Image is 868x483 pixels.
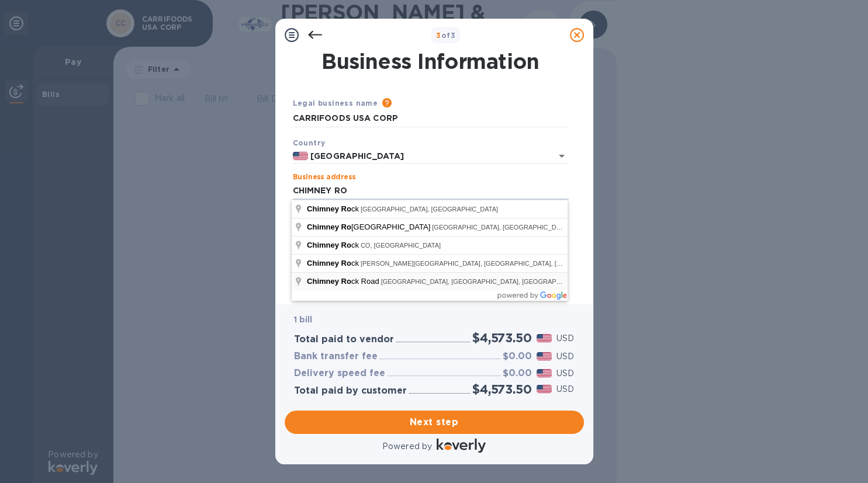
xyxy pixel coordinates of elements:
b: Legal business name [293,99,378,107]
h3: Total paid to vendor [294,334,394,345]
img: US [293,152,309,160]
b: of 3 [436,31,455,40]
input: Enter legal business name [293,110,569,127]
span: Chimney Ro [307,241,351,249]
img: USD [537,369,552,377]
span: [GEOGRAPHIC_DATA], [GEOGRAPHIC_DATA] [361,206,498,213]
span: CO, [GEOGRAPHIC_DATA] [361,242,441,249]
span: [PERSON_NAME][GEOGRAPHIC_DATA], [GEOGRAPHIC_DATA], [GEOGRAPHIC_DATA] [361,260,621,267]
button: Next step [285,411,584,434]
img: USD [537,352,552,360]
b: Country [293,138,326,147]
p: Powered by [382,440,432,453]
span: [GEOGRAPHIC_DATA], [GEOGRAPHIC_DATA], [GEOGRAPHIC_DATA] [381,278,589,285]
h3: $0.00 [503,368,532,379]
p: USD [556,383,574,395]
span: [GEOGRAPHIC_DATA], [GEOGRAPHIC_DATA], [GEOGRAPHIC_DATA] [432,224,640,231]
img: Logo [437,439,486,453]
p: USD [556,350,574,363]
span: Chimney Ro [307,277,351,286]
label: Business address [293,174,355,181]
span: Chimney Ro [307,259,351,267]
span: Chimney Ro [307,204,351,213]
span: 3 [436,31,441,40]
span: Next step [294,415,575,429]
h2: $4,573.50 [472,331,531,345]
span: ck [307,259,361,267]
button: Open [554,148,570,164]
span: ck [307,204,361,213]
span: Chimney Ro [307,223,351,231]
h1: Business Information [291,49,571,74]
p: USD [556,367,574,380]
p: USD [556,332,574,345]
h3: Bank transfer fee [294,351,378,362]
h3: $0.00 [503,351,532,362]
input: Select country [308,149,535,164]
h3: Total paid by customer [294,385,407,397]
img: USD [537,385,552,393]
span: [GEOGRAPHIC_DATA] [307,223,432,231]
h3: Delivery speed fee [294,368,385,379]
input: Enter address [293,182,569,200]
b: 1 bill [294,315,313,324]
h2: $4,573.50 [472,382,531,397]
img: USD [537,334,552,342]
span: ck Road [307,277,381,286]
span: ck [307,241,361,249]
